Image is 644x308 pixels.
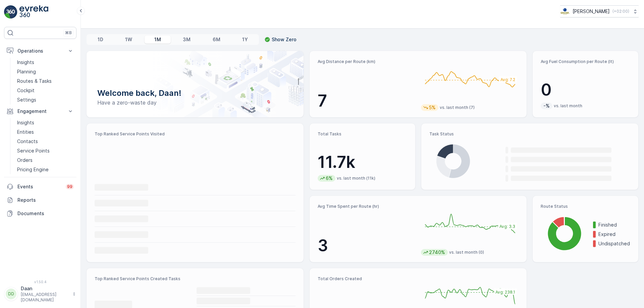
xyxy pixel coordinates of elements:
img: basis-logo_rgb2x.png [560,8,570,15]
p: Orders [17,157,33,164]
p: Documents [17,210,74,217]
a: Insights [14,58,76,67]
p: 3M [183,36,191,43]
a: Settings [14,95,76,105]
p: Entities [17,129,34,135]
p: [PERSON_NAME] [573,8,610,15]
p: Avg Time Spent per Route (hr) [318,204,416,209]
p: 6M [213,36,220,43]
img: logo_light-DOdMpM7g.png [19,5,48,19]
p: vs. last month (0) [449,250,484,255]
p: 0 [541,80,630,100]
p: 3 [318,236,416,256]
a: Contacts [14,137,76,146]
p: Total Tasks [318,131,407,137]
p: Avg Fuel Consumption per Route (lt) [541,59,630,64]
p: Undispatched [598,240,630,247]
p: Top Ranked Service Points Visited [95,131,296,137]
p: 1M [154,36,161,43]
p: 11.7k [318,152,407,172]
p: Route Status [541,204,630,209]
p: Daan [21,285,69,292]
p: 99 [67,184,72,189]
p: Settings [17,97,36,103]
p: Show Zero [272,36,297,43]
button: Operations [4,44,76,58]
a: Routes & Tasks [14,76,76,86]
p: Insights [17,119,34,126]
p: vs. last month (11k) [337,176,375,181]
p: Contacts [17,138,38,145]
p: 7 [318,91,416,111]
button: [PERSON_NAME](+02:00) [560,5,639,17]
p: 5% [428,104,436,111]
p: Finished [598,222,630,228]
p: 2740% [428,249,446,256]
p: [EMAIL_ADDRESS][DOMAIN_NAME] [21,292,69,303]
div: DD [6,289,16,299]
p: ( +02:00 ) [612,9,629,14]
p: 1D [98,36,103,43]
p: vs. last month [554,103,582,109]
p: Insights [17,59,34,66]
a: Pricing Engine [14,165,76,174]
p: Welcome back, Daan! [97,88,293,99]
a: Orders [14,156,76,165]
p: Routes & Tasks [17,78,52,84]
p: Cockpit [17,87,35,94]
p: Operations [17,48,63,54]
span: v 1.50.4 [4,280,76,284]
p: Task Status [429,131,630,137]
p: vs. last month (7) [440,105,475,110]
p: Events [17,183,62,190]
p: -% [543,103,550,109]
p: Service Points [17,147,50,154]
a: Documents [4,207,76,220]
p: Have a zero-waste day [97,99,293,107]
a: Entities [14,127,76,137]
a: Events99 [4,180,76,193]
a: Service Points [14,146,76,156]
a: Planning [14,67,76,76]
a: Reports [4,193,76,207]
p: ⌘B [65,30,72,36]
p: Avg Distance per Route (km) [318,59,416,64]
img: logo [4,5,17,19]
p: Engagement [17,108,63,115]
p: 1Y [242,36,248,43]
p: Total Orders Created [318,276,416,282]
button: DDDaan[EMAIL_ADDRESS][DOMAIN_NAME] [4,285,76,303]
a: Cockpit [14,86,76,95]
p: Reports [17,197,74,203]
a: Insights [14,118,76,127]
p: Expired [598,231,630,238]
p: Pricing Engine [17,166,49,173]
p: 1W [125,36,132,43]
button: Engagement [4,105,76,118]
p: Planning [17,68,36,75]
p: 6% [325,175,333,182]
p: Top Ranked Service Points Created Tasks [95,276,296,282]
